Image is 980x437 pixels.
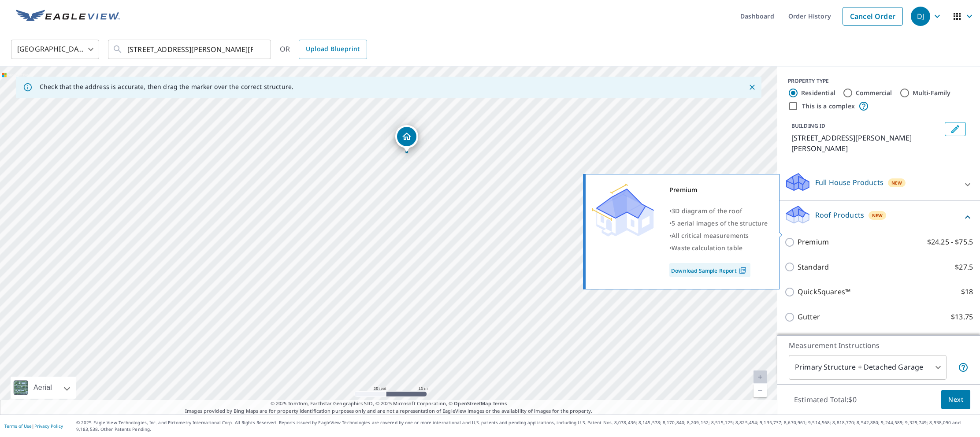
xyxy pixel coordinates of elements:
p: © 2025 Eagle View Technologies, Inc. and Pictometry International Corp. All Rights Reserved. Repo... [76,419,976,433]
div: • [669,242,768,254]
div: OR [280,40,367,59]
div: Primary Structure + Detached Garage [789,355,947,380]
button: Next [941,390,970,410]
div: Aerial [31,377,55,399]
label: Residential [801,89,835,97]
a: Upload Blueprint [299,40,367,59]
p: Roof Products [815,210,864,220]
a: Terms [493,400,507,407]
a: Current Level 20, Zoom In Disabled [754,370,767,384]
p: BUILDING ID [791,122,825,130]
div: Aerial [11,377,76,399]
p: Gutter [798,311,820,322]
button: Close [746,81,758,93]
a: Download Sample Report [669,263,750,277]
p: Premium [798,237,829,248]
img: Pdf Icon [737,267,749,274]
span: Upload Blueprint [306,44,360,55]
div: DJ [911,7,930,26]
div: • [669,230,768,242]
div: [GEOGRAPHIC_DATA] [11,37,99,62]
p: Full House Products [815,177,883,188]
span: New [891,179,902,186]
div: Dropped pin, building 1, Residential property, 36 Shaw Rd Lake George, NY 12845 [395,125,418,152]
p: Check that the address is accurate, then drag the marker over the correct structure. [40,83,293,91]
p: $24.25 - $75.5 [927,237,973,248]
p: | [4,423,63,429]
span: Next [948,394,963,405]
label: This is a complex [802,102,855,111]
a: Cancel Order [843,7,903,26]
span: © 2025 TomTom, Earthstar Geographics SIO, © 2025 Microsoft Corporation, © [271,400,507,407]
p: Estimated Total: $0 [787,390,864,409]
div: PROPERTY TYPE [788,77,969,85]
a: Current Level 20, Zoom Out [754,384,767,397]
span: 3D diagram of the roof [672,207,742,215]
a: Privacy Policy [34,423,63,429]
p: Standard [798,262,829,273]
span: 5 aerial images of the structure [672,219,768,227]
p: [STREET_ADDRESS][PERSON_NAME][PERSON_NAME] [791,133,941,154]
div: • [669,205,768,217]
button: Edit building 1 [945,122,966,136]
a: Terms of Use [4,423,32,429]
div: Roof ProductsNew [784,204,973,230]
p: $13.75 [951,311,973,322]
label: Multi-Family [913,89,951,97]
div: Premium [669,184,768,196]
p: QuickSquares™ [798,286,850,297]
span: Waste calculation table [672,244,742,252]
p: $27.5 [955,262,973,273]
input: Search by address or latitude-longitude [127,37,253,62]
div: Full House ProductsNew [784,172,973,197]
span: All critical measurements [672,231,749,240]
span: Your report will include the primary structure and a detached garage if one exists. [958,362,969,373]
img: Premium [592,184,654,237]
span: New [872,212,883,219]
img: EV Logo [16,10,120,23]
label: Commercial [856,89,892,97]
p: $18 [961,286,973,297]
p: Measurement Instructions [789,340,969,351]
a: OpenStreetMap [454,400,491,407]
div: • [669,217,768,230]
